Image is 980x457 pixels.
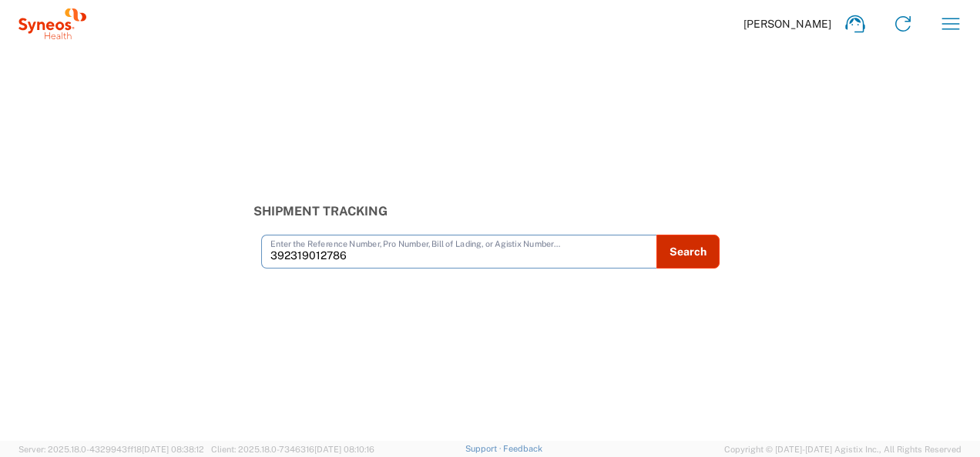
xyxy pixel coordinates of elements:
[465,444,504,453] a: Support
[211,445,374,454] span: Client: 2025.18.0-7346316
[253,204,727,218] h3: Shipment Tracking
[503,444,542,453] a: Feedback
[743,17,831,31] span: [PERSON_NAME]
[656,235,720,269] button: Search
[724,442,962,456] span: Copyright © [DATE]-[DATE] Agistix Inc., All Rights Reserved
[314,445,374,454] span: [DATE] 08:10:16
[18,445,204,454] span: Server: 2025.18.0-4329943ff18
[142,445,204,454] span: [DATE] 08:38:12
